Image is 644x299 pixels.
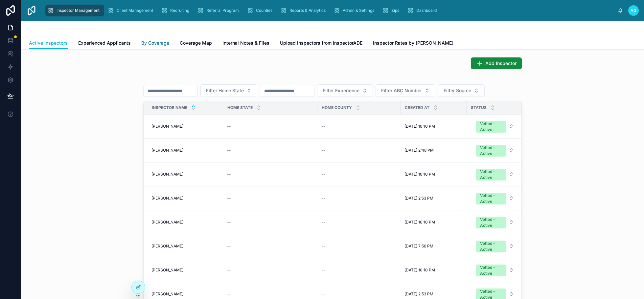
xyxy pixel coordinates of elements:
a: [PERSON_NAME] [151,244,219,249]
a: [PERSON_NAME] [151,267,219,273]
button: Select Button [200,84,257,97]
span: Status [471,105,487,110]
span: Filter Home State [206,87,244,94]
span: -- [321,148,325,153]
a: -- [227,172,313,177]
a: -- [321,148,397,153]
a: -- [227,291,313,297]
span: -- [227,220,231,225]
a: Zips [380,5,404,16]
span: Counties [256,8,272,13]
a: Experienced Applicants [78,37,131,50]
span: -- [321,220,325,225]
span: [PERSON_NAME] [151,291,183,297]
a: [PERSON_NAME] [151,196,219,201]
a: -- [321,267,397,273]
span: [DATE] 10:10 PM [404,267,435,273]
a: Active Inspectors [29,37,68,50]
a: [DATE] 2:53 PM [404,291,463,297]
span: Coverage Map [180,40,212,46]
span: Recruiting [170,8,189,13]
span: -- [227,148,231,153]
div: Vetted - Active [480,217,502,228]
span: Experienced Applicants [78,40,131,46]
a: Upload Inspectors from InspectorADE [280,37,362,50]
span: Active Inspectors [29,40,68,46]
span: -- [227,196,231,201]
span: -- [321,196,325,201]
span: [PERSON_NAME] [151,220,183,225]
span: [PERSON_NAME] [151,267,183,273]
span: Add Inspector [485,60,517,67]
a: Select Button [471,261,519,279]
span: Inspector Rates by [PERSON_NAME] [373,40,453,46]
span: [DATE] 10:10 PM [404,172,435,177]
a: Select Button [471,189,519,207]
a: Recruiting [159,5,194,16]
a: [PERSON_NAME] [151,291,219,297]
a: [DATE] 2:53 PM [404,196,463,201]
img: App logo [26,5,37,16]
a: Select Button [471,141,519,160]
a: [DATE] 7:56 PM [404,244,463,249]
span: Zips [391,8,399,13]
span: -- [321,267,325,273]
a: Internal Notes & Files [222,37,269,50]
a: Referral Program [195,5,243,16]
a: -- [227,148,313,153]
a: Inspector Rates by [PERSON_NAME] [373,37,453,50]
span: Client Management [117,8,153,13]
a: [DATE] 2:48 PM [404,148,463,153]
span: [PERSON_NAME] [151,196,183,201]
div: Vetted - Active [480,145,502,157]
span: -- [227,124,231,129]
span: -- [321,124,325,129]
span: Filter Source [444,87,471,94]
button: Select Button [471,117,519,135]
a: Admin & Settings [332,5,379,16]
a: -- [321,291,397,297]
span: Created at [405,105,429,110]
span: Internal Notes & Files [222,40,269,46]
a: Select Button [471,165,519,183]
div: scrollable content [42,3,618,18]
a: Inspector Management [45,5,104,16]
span: Upload Inspectors from InspectorADE [280,40,362,46]
div: Vetted - Active [480,265,502,276]
a: -- [321,244,397,249]
span: -- [321,244,325,249]
span: Filter Experience [323,87,359,94]
span: Dashboard [416,8,437,13]
span: [DATE] 10:10 PM [404,220,435,225]
span: -- [321,291,325,297]
span: [DATE] 2:53 PM [404,196,433,201]
a: [DATE] 10:10 PM [404,124,463,129]
span: [DATE] 10:10 PM [404,124,435,129]
span: Referral Program [206,8,239,13]
a: By Coverage [141,37,169,50]
span: -- [227,244,231,249]
a: -- [227,267,313,273]
a: Counties [245,5,277,16]
span: Admin & Settings [343,8,374,13]
span: [DATE] 2:53 PM [404,291,433,297]
span: -- [227,291,231,297]
span: [PERSON_NAME] [151,244,183,249]
span: Home State [227,105,253,110]
button: Select Button [471,261,519,279]
a: Dashboard [405,5,441,16]
span: Inspector Management [57,8,100,13]
a: -- [227,196,313,201]
a: Select Button [471,117,519,136]
div: Vetted - Active [480,241,502,252]
a: [DATE] 10:10 PM [404,220,463,225]
a: Coverage Map [180,37,212,50]
button: Select Button [317,84,373,97]
span: -- [227,172,231,177]
a: -- [321,220,397,225]
a: [PERSON_NAME] [151,124,219,129]
button: Select Button [438,84,485,97]
span: [PERSON_NAME] [151,148,183,153]
span: Reports & Analytics [289,8,326,13]
button: Select Button [471,237,519,255]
